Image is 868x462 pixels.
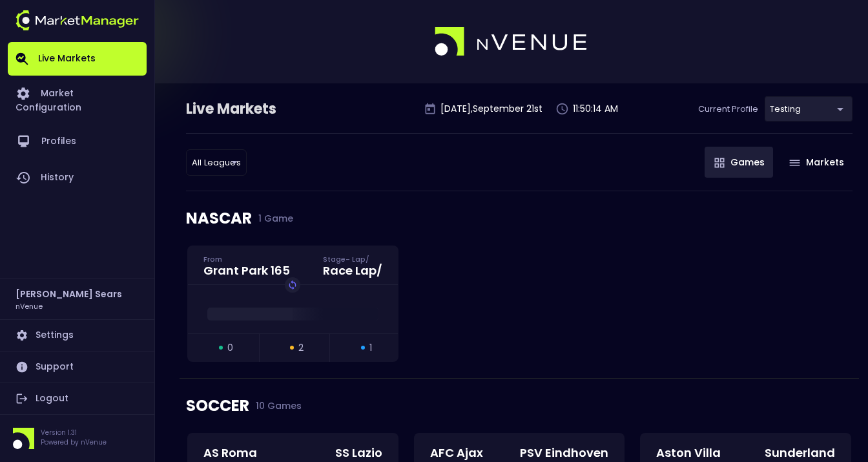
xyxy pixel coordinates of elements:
div: NASCAR [186,191,852,246]
div: AFC Ajax [430,447,483,459]
button: Markets [780,147,852,178]
div: Race Lap / [323,265,382,277]
h2: [PERSON_NAME] Sears [15,287,122,301]
img: gameIcon [789,160,800,166]
a: Support [8,352,147,383]
p: Current Profile [698,103,758,116]
span: 1 [369,341,372,355]
h3: nVenue [15,301,43,311]
span: 2 [298,341,304,355]
div: Sunderland [765,447,835,459]
img: logo [435,27,588,57]
a: Profiles [8,123,147,160]
p: 11:50:14 AM [573,102,618,116]
p: Version 1.31 [41,428,107,437]
div: From [203,254,290,264]
div: PSV Eindhoven [520,447,608,459]
img: gameIcon [714,158,725,168]
div: Live Markets [186,99,344,120]
button: Games [705,147,773,178]
p: Powered by nVenue [41,437,107,447]
div: Grant Park 165 [203,265,290,277]
a: Settings [8,320,147,351]
img: replayImg [287,280,298,290]
a: History [8,160,147,196]
a: Market Configuration [8,76,147,123]
span: 10 Games [249,401,302,411]
div: SS Lazio [335,447,382,459]
a: Live Markets [8,42,147,76]
p: [DATE] , September 21 st [440,102,542,116]
span: 1 Game [252,213,293,224]
div: Aston Villa [656,447,721,459]
div: AS Roma [203,447,257,459]
div: SOCCER [186,379,852,433]
img: logo [15,10,139,30]
span: 0 [227,341,233,355]
div: testing [186,149,247,176]
div: Version 1.31Powered by nVenue [8,428,147,449]
a: Logout [8,383,147,414]
div: Stage - Lap / [323,254,382,264]
div: testing [765,96,852,121]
